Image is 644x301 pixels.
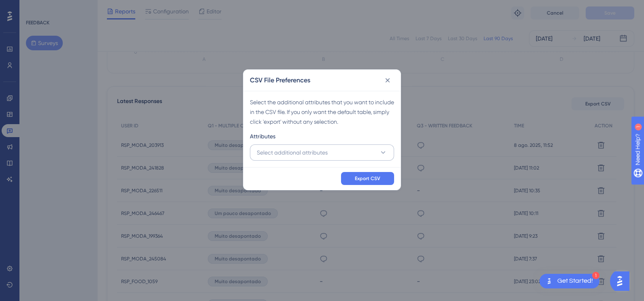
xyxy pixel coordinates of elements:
span: Select additional attributes [257,148,328,157]
div: 1 [592,272,599,279]
div: Select the additional attributes that you want to include in the CSV file. If you only want the d... [250,97,394,127]
div: 1 [56,4,59,11]
span: Attributes [250,131,275,141]
h2: CSV File Preferences [250,75,310,85]
iframe: UserGuiding AI Assistant Launcher [610,269,634,293]
img: launcher-image-alternative-text [544,276,554,286]
div: Open Get Started! checklist, remaining modules: 1 [540,274,599,288]
div: Get Started! [557,277,593,286]
span: Need Help? [19,2,51,12]
span: Export CSV [355,175,380,182]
